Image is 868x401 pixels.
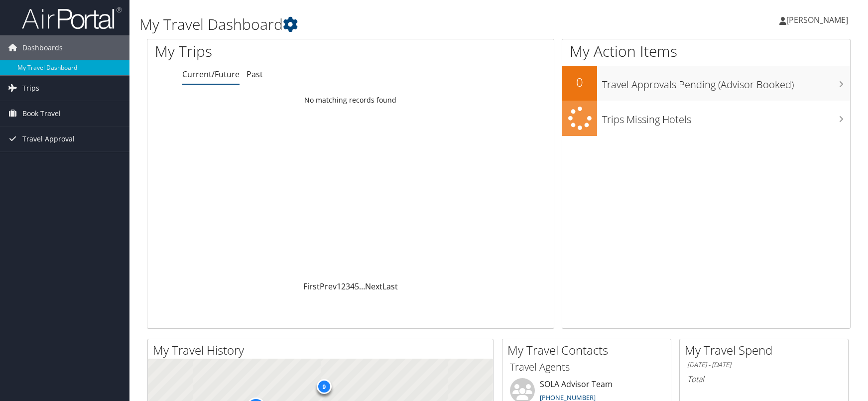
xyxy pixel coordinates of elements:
h2: My Travel History [153,342,493,359]
h2: 0 [562,74,597,91]
h1: My Travel Dashboard [139,14,619,35]
h6: Total [687,374,841,385]
h3: Travel Agents [510,360,663,374]
a: 1 [337,281,341,292]
span: Book Travel [22,101,61,126]
a: Current/Future [182,69,240,80]
span: Trips [22,76,39,101]
a: 5 [355,281,359,292]
a: 2 [341,281,346,292]
img: airportal-logo.png [22,6,122,30]
a: Last [382,281,398,292]
a: 3 [346,281,350,292]
span: Dashboards [22,35,63,60]
h2: My Travel Spend [685,342,848,359]
h1: My Trips [155,41,377,62]
span: … [359,281,365,292]
h3: Trips Missing Hotels [602,108,850,127]
h3: Travel Approvals Pending (Advisor Booked) [602,73,850,92]
a: Trips Missing Hotels [562,101,850,136]
td: No matching records found [147,91,554,109]
a: Next [365,281,382,292]
a: 0Travel Approvals Pending (Advisor Booked) [562,66,850,101]
a: 4 [350,281,355,292]
a: [PERSON_NAME] [779,5,858,35]
div: 9 [316,379,331,394]
span: [PERSON_NAME] [786,14,848,25]
a: Past [247,69,263,80]
h6: [DATE] - [DATE] [687,360,841,370]
a: First [303,281,320,292]
h1: My Action Items [562,41,850,62]
h2: My Travel Contacts [507,342,671,359]
a: Prev [320,281,337,292]
span: Travel Approval [22,127,75,151]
